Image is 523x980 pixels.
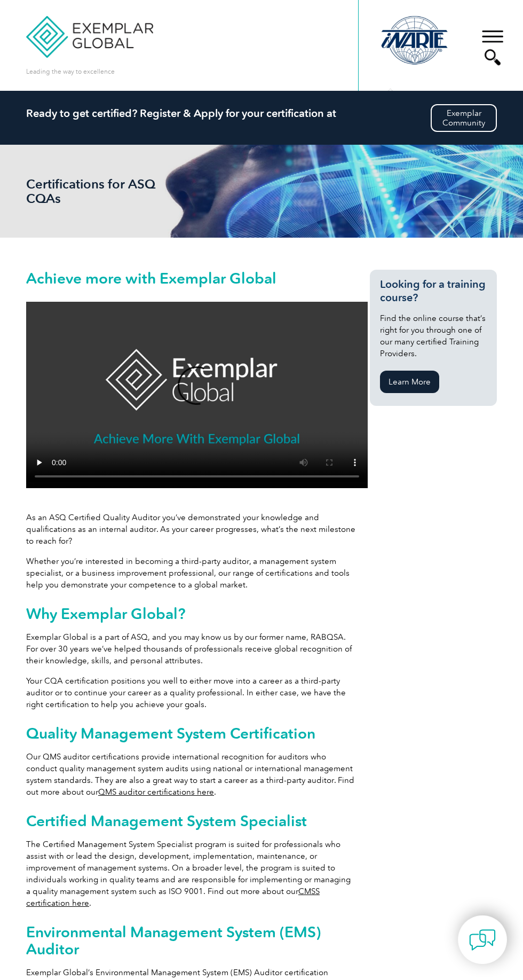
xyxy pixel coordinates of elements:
a: QMS auditor certifications here [98,787,214,797]
h2: Quality Management System Certification [26,725,355,742]
p: Find the online course that’s right for you through one of our many certified Training Providers. [380,312,487,359]
h2: Achieve more with Exemplar Global [26,270,355,287]
h2: Certifications for ASQ CQAs [26,177,186,206]
h2: Ready to get certified? Register & Apply for your certification at [26,107,497,120]
img: contact-chat.png [469,927,496,953]
p: Exemplar Global is a part of ASQ, and you may know us by our former name, RABQSA. For over 30 yea... [26,631,355,667]
p: Leading the way to excellence [26,66,115,77]
h2: Certified Management System Specialist [26,812,355,829]
p: The Certified Management System Specialist program is suited for professionals who assist with or... [26,838,355,909]
p: As an ASQ Certified Quality Auditor you’ve demonstrated your knowledge and qualifications as an i... [26,512,355,547]
p: Our QMS auditor certifications provide international recognition for auditors who conduct quality... [26,751,355,798]
h3: Looking for a training course? [380,278,487,304]
a: ExemplarCommunity [431,104,497,132]
a: Learn More [380,371,439,393]
h2: Why Exemplar Global? [26,605,355,622]
h2: Environmental Management System (EMS) Auditor [26,923,355,958]
p: Your CQA certification positions you well to either move into a career as a third-party auditor o... [26,675,355,710]
p: Whether you’re interested in becoming a third-party auditor, a management system specialist, or a... [26,555,355,591]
